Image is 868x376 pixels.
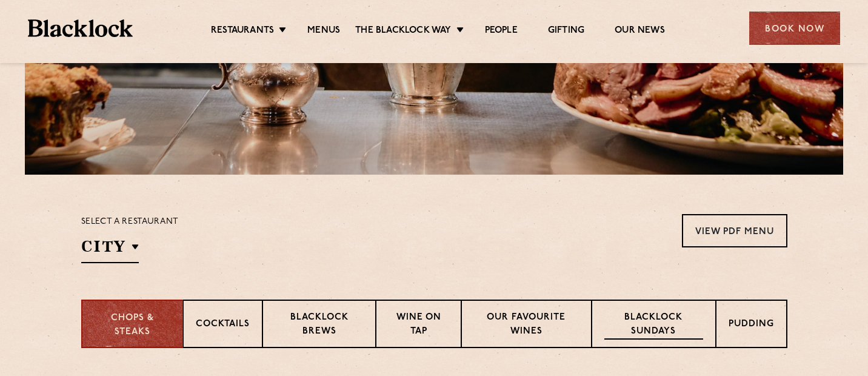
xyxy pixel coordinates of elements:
[95,312,170,339] p: Chops & Steaks
[307,25,340,38] a: Menus
[548,25,584,38] a: Gifting
[729,318,774,333] p: Pudding
[389,311,448,340] p: Wine on Tap
[211,25,274,38] a: Restaurants
[485,25,518,38] a: People
[615,25,665,38] a: Our News
[474,311,579,340] p: Our favourite wines
[355,25,451,38] a: The Blacklock Way
[682,214,787,247] a: View PDF Menu
[196,318,250,333] p: Cocktails
[28,19,133,37] img: BL_Textured_Logo-footer-cropped.svg
[81,214,179,230] p: Select a restaurant
[749,12,840,45] div: Book Now
[275,311,364,340] p: Blacklock Brews
[604,311,703,340] p: Blacklock Sundays
[81,236,139,263] h2: City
